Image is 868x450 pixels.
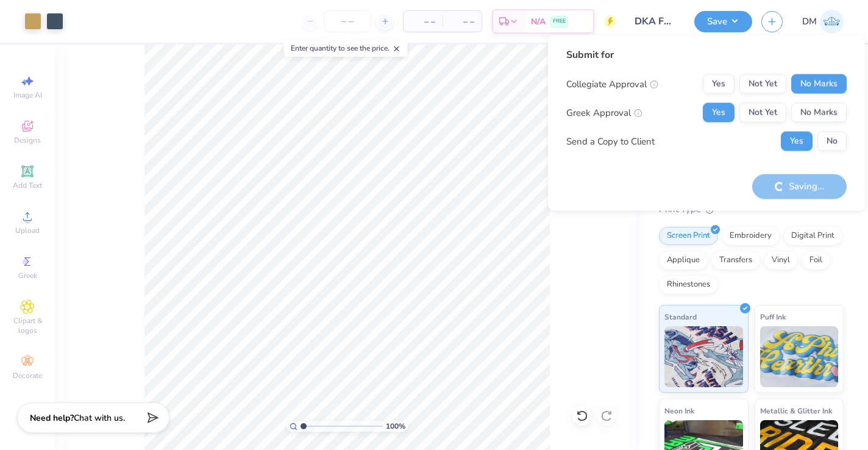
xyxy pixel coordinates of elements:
[802,251,830,270] div: Foil
[659,227,718,245] div: Screen Print
[760,326,839,387] img: Puff Ink
[386,421,405,432] span: 100 %
[13,90,42,100] span: Image AI
[802,15,817,29] span: DM
[13,180,42,190] span: Add Text
[694,11,752,32] button: Save
[659,251,708,270] div: Applique
[74,412,125,424] span: Chat with us.
[664,310,697,323] span: Standard
[664,404,694,417] span: Neon Ink
[760,310,786,323] span: Puff Ink
[817,132,847,151] button: No
[664,326,743,387] img: Standard
[764,251,798,270] div: Vinyl
[30,412,74,424] strong: Need help?
[15,226,40,235] span: Upload
[6,316,49,335] span: Clipart & logos
[13,371,42,380] span: Decorate
[625,9,685,34] input: Untitled Design
[531,15,546,28] span: N/A
[14,135,41,145] span: Designs
[566,134,655,148] div: Send a Copy to Client
[18,271,37,280] span: Greek
[760,404,832,417] span: Metallic & Glitter Ink
[781,132,813,151] button: Yes
[324,10,371,32] input: – –
[703,74,735,94] button: Yes
[791,103,847,123] button: No Marks
[820,10,844,34] img: Diana Malta
[703,103,735,123] button: Yes
[553,17,566,26] span: FREE
[284,40,408,57] div: Enter quantity to see the price.
[566,48,847,62] div: Submit for
[411,15,435,28] span: – –
[566,105,642,120] div: Greek Approval
[739,74,786,94] button: Not Yet
[566,77,658,91] div: Collegiate Approval
[739,103,786,123] button: Not Yet
[783,227,842,245] div: Digital Print
[450,15,474,28] span: – –
[791,74,847,94] button: No Marks
[659,276,718,294] div: Rhinestones
[802,10,844,34] a: DM
[722,227,780,245] div: Embroidery
[711,251,760,270] div: Transfers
